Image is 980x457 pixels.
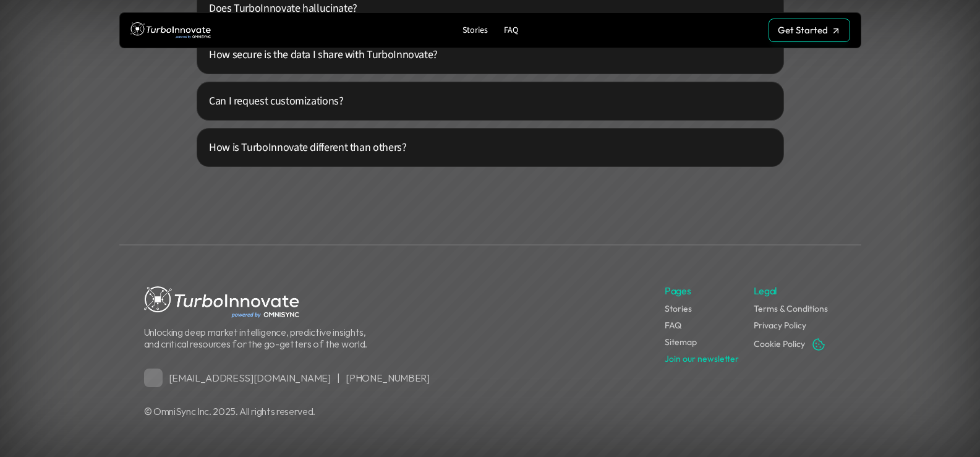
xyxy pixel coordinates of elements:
[665,284,691,297] p: Pages
[769,19,850,42] a: Get Started
[169,372,331,384] a: [EMAIL_ADDRESS][DOMAIN_NAME]
[462,25,488,36] p: Stories
[144,406,659,417] p: © OmniSync Inc. 2025. All rights reserved.
[337,372,340,384] p: |
[754,320,806,331] a: Privacy Policy
[754,284,777,297] p: Legal
[754,338,805,349] a: Cookie Policy
[778,25,828,36] p: Get Started
[130,19,211,42] img: TurboInnovate Logo
[504,25,518,36] p: FAQ
[754,303,828,314] a: Terms & Conditions
[458,22,493,39] a: Stories
[144,327,373,350] p: Unlocking deep market intelligence, predictive insights, and critical resources for the go-getter...
[346,372,430,384] a: [PHONE_NUMBER]
[665,336,697,348] a: Sitemap
[811,337,826,352] button: Cookie Trigger
[499,22,523,39] a: FAQ
[665,353,739,364] a: Join our newsletter
[665,303,692,314] a: Stories
[665,320,681,331] a: FAQ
